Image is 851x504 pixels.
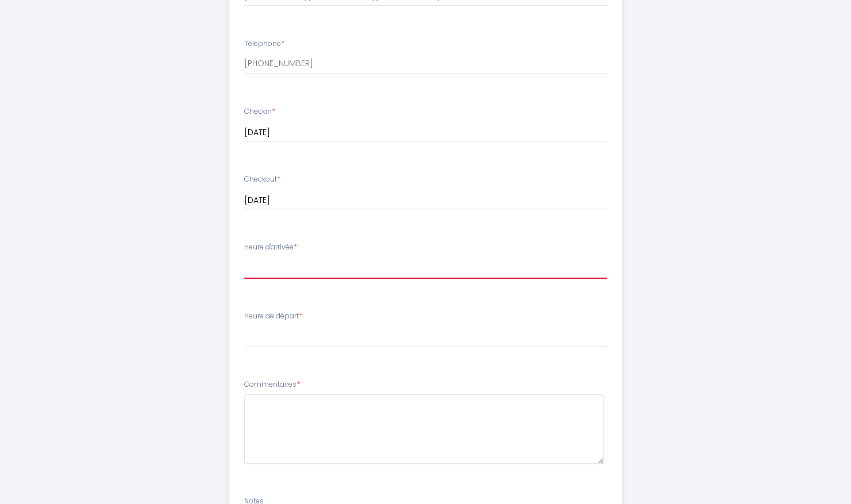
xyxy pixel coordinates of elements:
label: Téléphone [244,39,284,49]
label: Checkout [244,174,280,185]
label: Heure d'arrivée [244,242,297,253]
label: Checkin [244,106,275,117]
label: Commentaires [244,379,300,390]
label: Heure de départ [244,311,302,322]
